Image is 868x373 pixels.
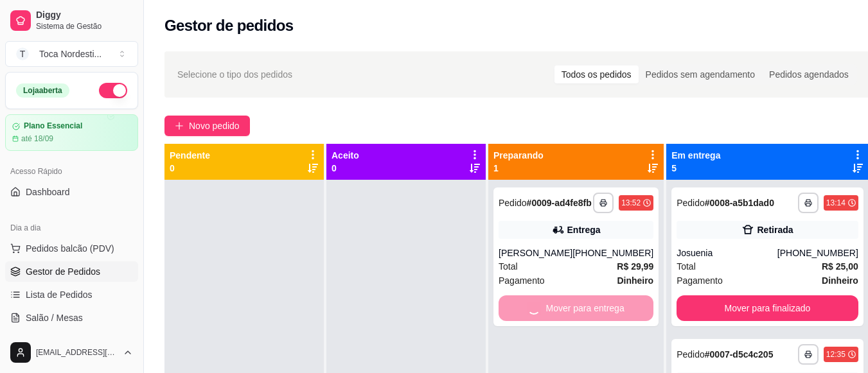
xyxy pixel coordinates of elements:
button: Novo pedido [164,116,250,136]
h2: Gestor de pedidos [164,15,294,36]
div: Loja aberta [16,83,69,98]
p: 5 [671,162,720,175]
a: Dashboard [5,182,138,202]
button: Pedidos balcão (PDV) [5,238,138,259]
button: Mover para finalizado [677,295,858,321]
span: Diggy [36,10,133,21]
span: Total [677,259,696,273]
span: Pedido [499,198,527,208]
span: Pedido [677,198,705,208]
article: Plano Essencial [24,121,82,131]
span: Pedidos balcão (PDV) [26,242,114,255]
span: Pagamento [677,273,723,288]
span: Dashboard [26,186,70,198]
span: Pedido [677,349,705,360]
span: Gestor de Pedidos [26,265,100,278]
div: Retirada [757,223,793,236]
span: plus [175,121,184,130]
a: Gestor de Pedidos [5,261,138,282]
a: Plano Essencialaté 18/09 [5,114,138,151]
a: Salão / Mesas [5,308,138,328]
strong: # 0007-d5c4c205 [705,349,774,360]
div: Pedidos sem agendamento [639,65,762,83]
span: Salão / Mesas [26,311,83,324]
strong: # 0009-ad4fe8fb [527,198,592,208]
span: Pagamento [499,273,545,288]
strong: Dinheiro [822,275,858,286]
p: Em entrega [671,149,720,162]
div: Entrega [567,223,601,236]
p: Pendente [170,149,210,162]
span: T [16,48,29,60]
div: 12:35 [826,349,846,360]
span: Novo pedido [189,119,240,133]
div: Todos os pedidos [554,65,639,83]
strong: # 0008-a5b1dad0 [705,198,774,208]
div: Toca Nordesti ... [39,48,102,60]
a: Diggy Botnovo [5,331,138,351]
article: até 18/09 [21,134,53,144]
div: 13:52 [621,198,641,208]
p: Preparando [493,149,544,162]
div: [PERSON_NAME] [499,247,572,259]
strong: R$ 29,99 [617,261,653,272]
div: [PHONE_NUMBER] [777,247,858,259]
div: Josuenia [677,247,777,259]
a: Lista de Pedidos [5,284,138,305]
div: Dia a dia [5,218,138,238]
strong: Dinheiro [617,275,653,286]
p: Aceito [332,149,359,162]
strong: R$ 25,00 [822,261,858,272]
div: [PHONE_NUMBER] [572,247,653,259]
div: 13:14 [826,198,846,208]
span: Total [499,259,518,273]
a: DiggySistema de Gestão [5,5,138,36]
span: Selecione o tipo dos pedidos [177,67,292,82]
span: [EMAIL_ADDRESS][DOMAIN_NAME] [36,347,118,358]
button: Select a team [5,41,138,67]
span: Sistema de Gestão [36,21,133,31]
button: [EMAIL_ADDRESS][DOMAIN_NAME] [5,337,138,368]
p: 1 [493,162,544,175]
div: Acesso Rápido [5,161,138,182]
button: Alterar Status [99,83,127,98]
p: 0 [170,162,210,175]
div: Pedidos agendados [762,65,856,83]
p: 0 [332,162,359,175]
span: Lista de Pedidos [26,288,93,301]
